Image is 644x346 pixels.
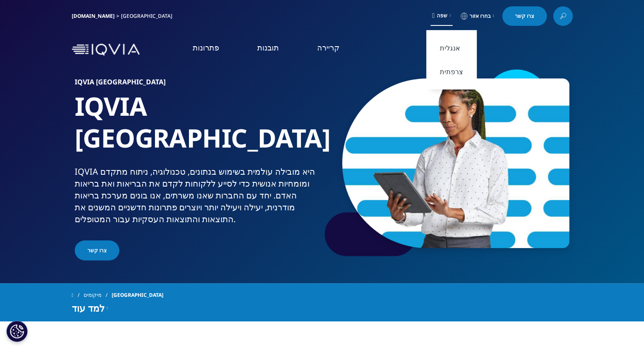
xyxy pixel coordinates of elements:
[317,42,340,53] a: קריירה
[437,12,447,19] span: שפה
[121,13,176,20] div: [GEOGRAPHIC_DATA]
[426,36,477,60] a: אנגלית
[502,6,547,26] a: צרו קשר
[112,287,163,303] span: [GEOGRAPHIC_DATA]
[75,78,319,90] h6: IQVIA [GEOGRAPHIC_DATA]
[342,78,569,248] img: 9_rbuportraitoption.jpg
[515,14,534,19] span: צרו קשר
[470,13,491,20] span: בחרו אזור
[6,321,28,342] button: הגדרות קובצי Cookie
[143,30,573,70] nav: פריימריז
[75,166,319,225] div: IQVIA היא מובילה עולמית בשימוש בנתונים, טכנולוגיה, ניתוח מתקדם ומומחיות אנושית כדי לסייע ללקוחות ...
[84,287,112,303] a: מיקומים
[193,42,219,53] a: פתרונות
[257,42,279,53] a: תובנות
[75,240,119,260] a: צרו קשר
[72,303,105,313] span: למד עוד
[87,247,107,254] span: צרו קשר
[72,12,115,20] a: [DOMAIN_NAME]
[426,60,477,84] a: צרפתית
[75,90,319,166] h1: IQVIA [GEOGRAPHIC_DATA]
